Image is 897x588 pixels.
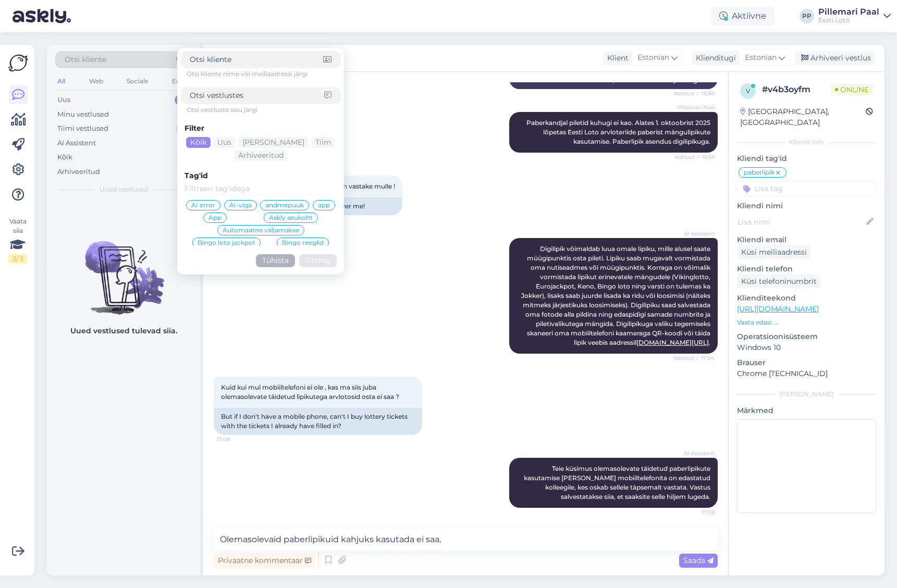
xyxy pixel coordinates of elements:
[217,435,256,443] span: 17:08
[190,90,324,101] input: Otsi vestlustes
[737,181,876,196] input: Lisa tag
[636,339,709,346] a: [DOMAIN_NAME][URL]
[737,264,876,274] p: Kliendi telefon
[746,87,750,95] span: v
[675,230,715,237] span: AI Assistent
[8,254,27,264] div: 2 / 3
[57,123,108,134] div: Tiimi vestlused
[214,529,718,551] textarea: Olemasolevaid paberlipikuid kahjuks kasutada ei saa.
[521,245,712,346] span: Digilipik võimaldab luua omale lipiku, mille alusel saate müügipunktis osta pileti. Lipiku saab m...
[524,465,712,501] span: Teie küsimus olemasolevate täidetud paberlipikute kasutamise [PERSON_NAME] mobiiltelefonita on ed...
[795,51,875,65] div: Arhiveeri vestlus
[214,408,422,435] div: But if I don't have a mobile phone, can't I buy lottery tickets with the tickets I already have f...
[603,53,629,64] div: Klient
[737,405,876,416] p: Märkmed
[125,74,150,88] div: Socials
[190,54,323,65] input: Otsi kliente
[57,167,100,177] div: Arhiveeritud
[100,185,148,194] span: Uued vestlused
[737,331,876,342] p: Operatsioonisüsteem
[8,53,28,73] img: Askly Logo
[745,52,777,64] span: Estonian
[214,554,315,568] div: Privaatne kommentaar
[818,8,891,24] a: Pillemari PaalEesti Loto
[740,106,866,128] div: [GEOGRAPHIC_DATA], [GEOGRAPHIC_DATA]
[57,138,96,148] div: AI Assistent
[737,137,876,147] div: Kliendi info
[191,202,215,208] span: AI error
[673,354,715,362] span: Nähtud ✓ 17:04
[65,54,106,65] span: Otsi kliente
[70,326,177,336] p: Uued vestlused tulevad siia.
[683,556,714,565] span: Saada
[221,383,399,401] span: Kuid kui mul mobiiltelefoni ei ole , kas ma siis juba olemasolevate täidetud lipikutega arvlotosi...
[185,123,337,134] div: Filter
[187,105,341,115] div: Otsi vestluste sisu järgi
[737,153,876,164] p: Kliendi tag'id
[762,83,831,96] div: # v4b3oyfm
[737,245,811,259] div: Küsi meiliaadressi
[737,318,876,327] p: Vaata edasi ...
[675,449,715,457] span: AI Assistent
[187,69,341,79] div: Otsi kliente nime või meiliaadressi järgi
[176,123,190,134] div: 2
[818,8,879,16] div: Pillemari Paal
[737,357,876,368] p: Brauser
[185,170,337,181] div: Tag'id
[57,152,72,162] div: Kõik
[711,7,775,26] div: Aktiivne
[55,74,67,88] div: All
[47,222,200,316] img: No chats
[744,169,775,176] span: paberlipik
[737,304,819,314] a: [URL][DOMAIN_NAME]
[177,109,190,120] div: 1
[170,74,192,88] div: Email
[57,109,109,120] div: Minu vestlused
[738,216,864,228] input: Lisa nimi
[737,390,876,399] div: [PERSON_NAME]
[8,217,27,264] div: Vaata siia
[87,74,105,88] div: Web
[818,16,879,24] div: Eesti Loto
[175,95,190,105] div: 0
[637,52,669,64] span: Estonian
[737,274,821,289] div: Küsi telefoninumbrit
[675,104,715,111] span: Pillemari Paal
[674,153,715,161] span: Nähtud ✓ 16:55
[692,53,736,64] div: Klienditugi
[737,342,876,353] p: Windows 10
[526,119,712,145] span: Paberkandjal piletid kuhugi ei kao. Alates 1. oktoobrist 2025 lõpetas Eesti Loto arvloteriide pab...
[737,293,876,304] p: Klienditeekond
[737,201,876,211] p: Kliendi nimi
[185,183,337,195] input: Filtreeri tag'idega
[674,90,715,97] span: Nähtud ✓ 15:50
[831,84,873,95] span: Online
[57,95,71,105] div: Uus
[675,508,715,516] span: 17:08
[800,9,814,23] div: PP
[198,240,255,246] span: Bingo loto jackpot
[186,137,211,148] div: Kõik
[737,368,876,379] p: Chrome [TECHNICAL_ID]
[737,234,876,245] p: Kliendi email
